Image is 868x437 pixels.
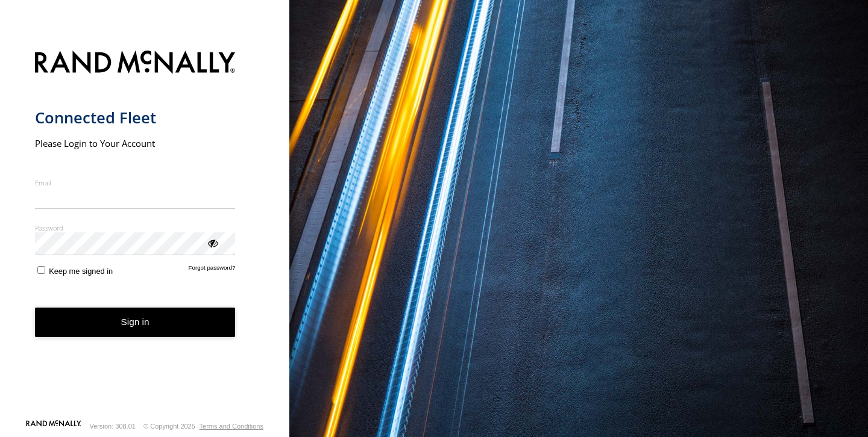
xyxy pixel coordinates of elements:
div: ViewPassword [206,237,218,249]
div: Version: 308.01 [90,423,136,430]
label: Password [35,223,236,232]
h1: Connected Fleet [35,108,236,128]
label: Email [35,178,236,187]
span: Keep me signed in [49,267,113,276]
input: Keep me signed in [37,266,45,274]
a: Forgot password? [189,264,236,276]
a: Terms and Conditions [200,423,263,430]
img: Rand McNally [35,48,236,79]
button: Sign in [35,308,236,337]
div: © Copyright 2025 - [143,423,263,430]
form: main [35,43,255,419]
h2: Please Login to Your Account [35,137,236,149]
a: Visit our Website [26,420,81,432]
